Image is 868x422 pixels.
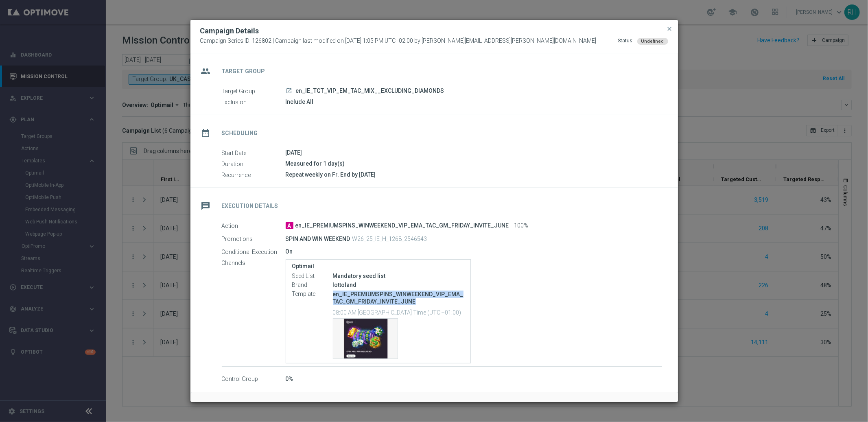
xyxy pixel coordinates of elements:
div: On [286,247,662,256]
p: en_IE_PREMIUMSPINS_WINWEEKEND_VIP_EMA_TAC_GM_FRIDAY_INVITE_JUNE [333,291,464,305]
label: Control Group [222,376,286,383]
label: Optimail [292,263,464,270]
p: 08:00 AM [GEOGRAPHIC_DATA] Time (UTC +01:00) [333,308,464,316]
span: Campaign Series ID: 126802 | Campaign last modified on [DATE] 1:05 PM UTC+02:00 by [PERSON_NAME][... [200,37,597,45]
div: Include All [286,98,662,106]
div: [DATE] [286,149,662,157]
h2: Campaign Details [200,26,259,36]
span: en_IE_TGT_VIP_EM_TAC_MIX__EXCLUDING_DIAMONDS [296,87,444,95]
i: message [199,199,213,213]
div: Mandatory seed list [333,272,464,280]
i: group [199,64,213,79]
span: A [286,222,293,229]
i: date_range [199,126,213,140]
span: close [667,26,673,32]
span: en_IE_PREMIUMSPINS_WINWEEKEND_VIP_EMA_TAC_GM_FRIDAY_INVITE_JUNE [295,222,509,230]
label: Action [222,222,286,230]
div: Repeat weekly on Fr. End by [DATE] [286,171,662,179]
p: W26_25_IE_H_1268_2546543 [352,235,427,243]
label: Duration [222,160,286,168]
span: 100% [514,222,529,230]
div: 0% [286,375,662,383]
label: Brand [292,282,333,289]
label: Target Group [222,87,286,95]
label: Seed List [292,273,333,280]
label: Start Date [222,149,286,157]
label: Promotions [222,235,286,243]
span: Undefined [641,39,664,44]
i: launch [286,87,293,94]
colored-tag: Undefined [637,37,668,44]
a: launch [286,87,293,95]
h2: Target Group [222,68,265,75]
label: Template [292,291,333,298]
div: Measured for 1 day(s) [286,160,662,168]
label: Recurrence [222,171,286,179]
div: Status: [618,37,634,45]
label: Exclusion [222,98,286,106]
h2: Scheduling [222,129,258,137]
h2: Execution Details [222,202,278,210]
label: Channels [222,259,286,267]
p: SPIN AND WIN WEEKEND [286,235,350,243]
label: Conditional Execution [222,248,286,256]
div: lottoland [333,281,464,289]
